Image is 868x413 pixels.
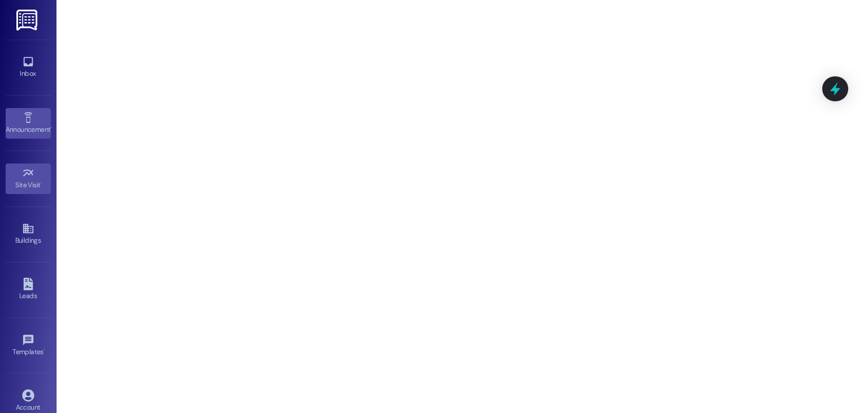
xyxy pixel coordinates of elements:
[6,52,51,83] a: Inbox
[50,124,52,132] span: •
[16,10,40,31] img: ResiDesk Logo
[6,164,51,194] a: Site Visit •
[44,346,45,354] span: •
[41,179,42,187] span: •
[6,330,51,361] a: Templates •
[6,274,51,305] a: Leads
[6,219,51,249] a: Buildings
